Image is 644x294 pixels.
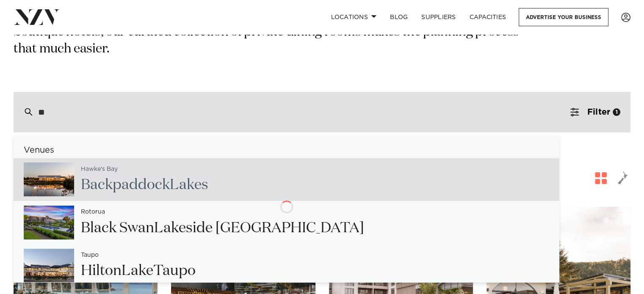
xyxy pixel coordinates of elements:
h2: Hilton Taupo [81,261,196,280]
img: TTjyy8542Aya3ywKDfThy09m2uswiEXQ3vIhRRQm.jpg [24,206,74,239]
a: Advertise your business [519,8,608,26]
a: Capacities [463,8,513,26]
a: SUPPLIERS [415,8,462,26]
h2: Backpaddock s [81,176,208,195]
a: Locations [324,8,383,26]
button: Filter1 [560,92,630,132]
a: BLOG [383,8,415,26]
small: Taupo [81,252,99,258]
h6: Venues [14,146,559,155]
img: nzv-logo.png [14,9,60,25]
small: Hawke's Bay [81,166,118,173]
div: 1 [613,108,620,116]
span: Lake [170,178,202,192]
small: Rotorua [81,209,105,215]
span: Filter [587,108,610,116]
h2: Black Swan side [GEOGRAPHIC_DATA] [81,219,364,238]
span: Lake [122,264,153,278]
span: Lake [154,221,186,235]
img: hvvPO1DPjkX4ZPp2s0fb93vZPabCniZ5d50kSOdg.jpeg [24,249,74,283]
img: vZviKM7pJFgpCdvRkP1u62JYRlWB4PZpp7qjXFIH.jpg [24,162,74,196]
